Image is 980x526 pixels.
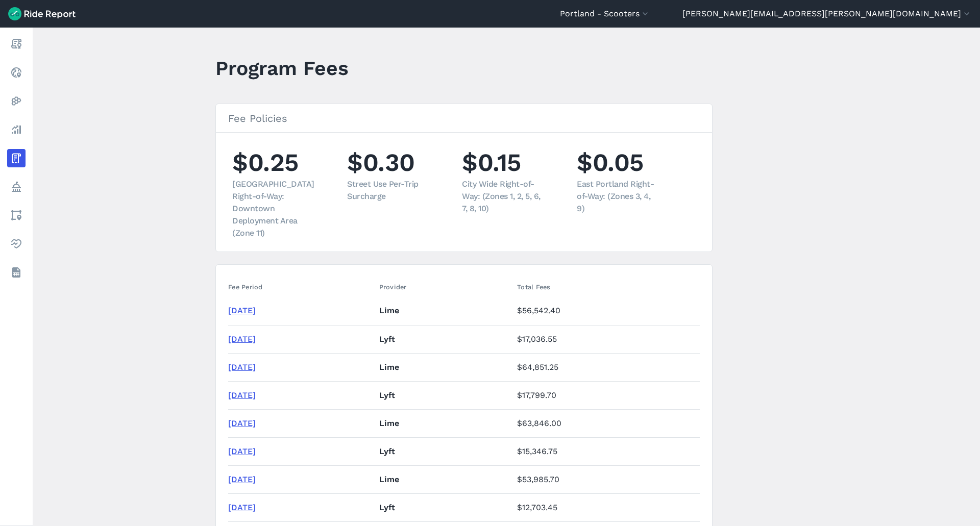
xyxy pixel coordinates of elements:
td: Lime [375,409,513,437]
h3: Fee Policies [216,104,712,133]
a: Datasets [7,263,26,282]
h1: Program Fees [215,54,349,82]
a: Policy [7,178,26,196]
td: Lyft [375,437,513,465]
a: [DATE] [228,334,256,344]
th: Fee Period [228,277,375,297]
a: Health [7,235,26,253]
a: Analyze [7,120,26,139]
td: $12,703.45 [513,493,700,521]
li: $0.15 [462,145,544,239]
td: $63,846.00 [513,409,700,437]
li: $0.05 [577,145,658,239]
td: $53,985.70 [513,465,700,493]
a: Heatmaps [7,92,26,110]
td: Lyft [375,325,513,353]
a: [DATE] [228,362,256,372]
th: Provider [375,277,513,297]
td: Lyft [375,493,513,521]
td: Lime [375,353,513,381]
td: $64,851.25 [513,353,700,381]
a: [DATE] [228,390,256,400]
a: [DATE] [228,503,256,512]
div: East Portland Right-of-Way: (Zones 3, 4, 9) [577,178,658,215]
div: Street Use Per-Trip Surcharge [347,178,429,203]
div: [GEOGRAPHIC_DATA] Right-of-Way: Downtown Deployment Area (Zone 11) [232,178,314,239]
img: Ride Report [8,7,76,20]
a: Areas [7,206,26,224]
td: $56,542.40 [513,297,700,325]
button: Portland - Scooters [560,8,650,20]
li: $0.30 [347,145,429,239]
li: $0.25 [232,145,314,239]
td: $15,346.75 [513,437,700,465]
a: [DATE] [228,474,256,484]
a: Realtime [7,63,26,82]
a: Fees [7,149,26,167]
button: [PERSON_NAME][EMAIL_ADDRESS][PERSON_NAME][DOMAIN_NAME] [682,8,972,20]
td: Lyft [375,381,513,409]
td: Lime [375,297,513,325]
td: $17,036.55 [513,325,700,353]
th: Total Fees [513,277,700,297]
td: Lime [375,465,513,493]
a: [DATE] [228,418,256,428]
a: [DATE] [228,306,256,315]
a: Report [7,35,26,53]
td: $17,799.70 [513,381,700,409]
a: [DATE] [228,446,256,456]
div: City Wide Right-of-Way: (Zones 1, 2, 5, 6, 7, 8, 10) [462,178,544,215]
